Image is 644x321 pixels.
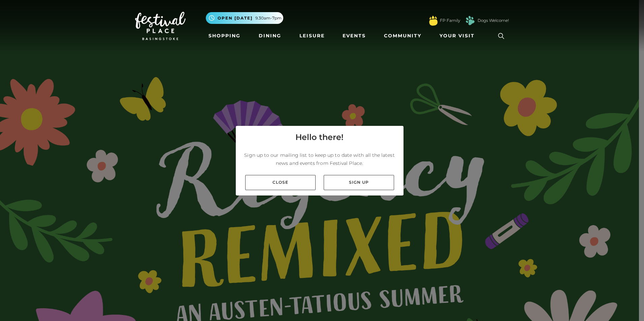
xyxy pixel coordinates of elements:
a: Leisure [297,30,327,42]
a: Sign up [324,175,394,190]
span: Open [DATE] [218,15,253,21]
button: Open [DATE] 9.30am-7pm [206,12,283,24]
img: Festival Place Logo [135,12,186,40]
h4: Hello there! [295,131,344,143]
a: Dining [256,30,284,42]
a: Your Visit [437,30,481,42]
span: 9.30am-7pm [255,15,282,21]
a: FP Family [440,17,460,24]
a: Events [340,30,368,42]
a: Close [245,175,316,190]
a: Dogs Welcome! [478,17,509,24]
a: Community [381,30,424,42]
span: Your Visit [440,32,475,39]
a: Shopping [206,30,243,42]
p: Sign up to our mailing list to keep up to date with all the latest news and events from Festival ... [241,151,398,167]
